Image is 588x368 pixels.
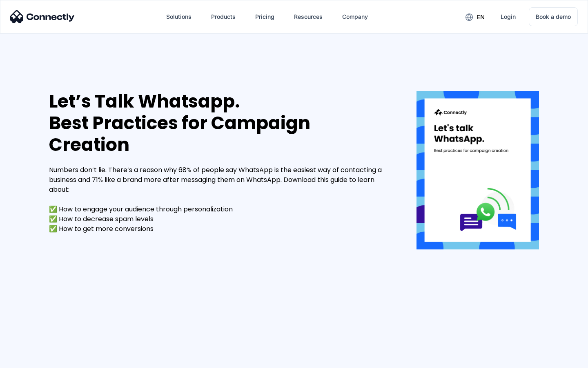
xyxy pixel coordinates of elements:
div: Pricing [255,11,274,22]
ul: Language list [16,354,49,365]
div: Company [342,11,368,22]
div: Numbers don’t lie. There’s a reason why 68% of people say WhatsApp is the easiest way of contacti... [49,165,392,234]
div: Products [211,11,236,22]
div: Solutions [166,11,192,22]
img: Connectly Logo [10,10,75,23]
a: Login [494,7,522,27]
div: en [477,11,485,23]
div: Solutions [160,7,198,27]
div: Let’s Talk Whatsapp. Best Practices for Campaign Creation [49,91,392,155]
div: Resources [294,11,323,22]
div: Company [336,7,374,27]
div: en [459,11,491,23]
aside: Language selected: English [8,354,49,365]
a: Book a demo [529,7,578,26]
div: Login [501,11,516,22]
div: Resources [287,7,329,27]
div: Products [205,7,242,27]
a: Pricing [249,7,281,27]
